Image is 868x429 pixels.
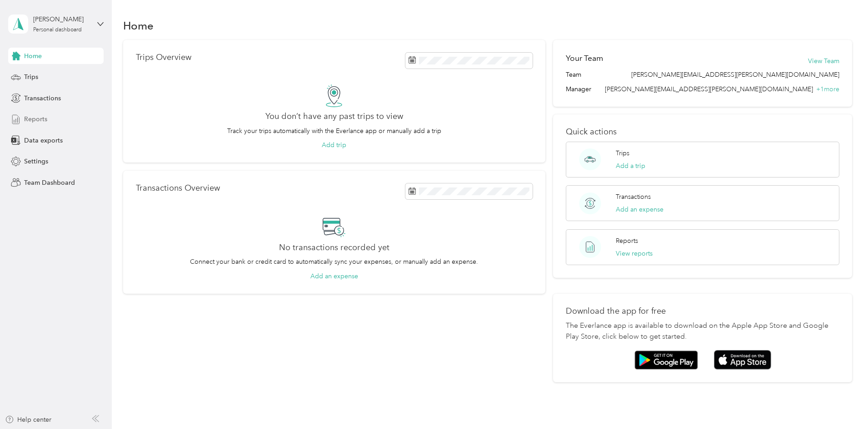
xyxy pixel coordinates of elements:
[605,85,813,93] span: [PERSON_NAME][EMAIL_ADDRESS][PERSON_NAME][DOMAIN_NAME]
[136,183,220,193] p: Transactions Overview
[616,161,645,171] button: Add a trip
[566,70,581,79] span: Team
[714,350,771,370] img: App store
[631,70,839,79] span: [PERSON_NAME][EMAIL_ADDRESS][PERSON_NAME][DOMAIN_NAME]
[24,72,38,82] span: Trips
[817,378,868,429] iframe: Everlance-gr Chat Button Frame
[123,21,154,30] h1: Home
[24,94,61,103] span: Transactions
[616,192,651,202] p: Transactions
[5,415,51,424] button: Help center
[190,257,478,266] p: Connect your bank or credit card to automatically sync your expenses, or manually add an expense.
[566,84,591,94] span: Manager
[33,27,82,33] div: Personal dashboard
[265,112,403,121] h2: You don’t have any past trips to view
[616,205,663,214] button: Add an expense
[808,56,839,66] button: View Team
[227,126,441,136] p: Track your trips automatically with the Everlance app or manually add a trip
[566,53,603,64] h2: Your Team
[136,53,191,62] p: Trips Overview
[616,148,629,158] p: Trips
[616,249,653,258] button: View reports
[24,136,63,145] span: Data exports
[279,243,389,252] h2: No transactions recorded yet
[566,127,839,137] p: Quick actions
[616,236,638,246] p: Reports
[24,157,48,166] span: Settings
[322,140,346,150] button: Add trip
[634,350,698,370] img: Google play
[24,51,42,61] span: Home
[24,114,47,124] span: Reports
[310,271,358,281] button: Add an expense
[33,15,90,24] div: [PERSON_NAME]
[816,85,839,93] span: + 1 more
[24,178,75,187] span: Team Dashboard
[566,306,839,316] p: Download the app for free
[566,321,839,342] p: The Everlance app is available to download on the Apple App Store and Google Play Store, click be...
